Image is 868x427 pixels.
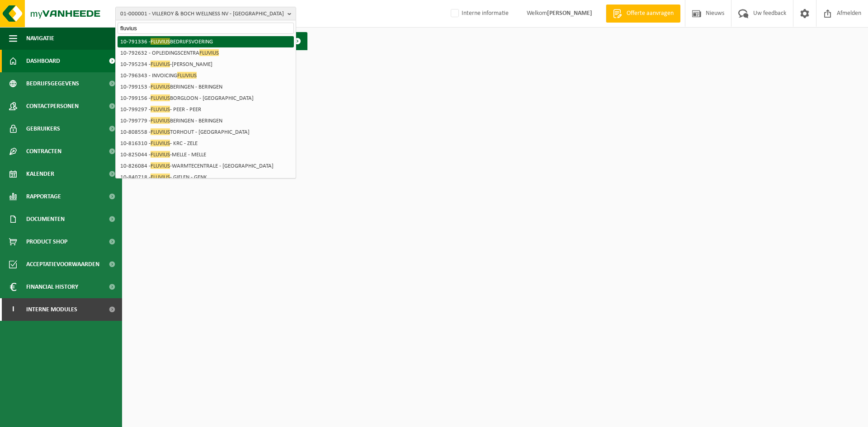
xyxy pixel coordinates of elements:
[151,61,170,67] span: FLUVIUS
[177,72,197,79] span: FLUVIUS
[26,95,79,117] span: Contactpersonen
[118,36,294,47] li: 10-791336 - BEDRIJFSVOERING
[606,5,680,23] a: Offerte aanvragen
[624,9,676,18] span: Offerte aanvragen
[118,47,294,59] li: 10-792632 - OPLEIDINGSCENTRA
[26,140,61,163] span: Contracten
[151,128,170,135] span: FLUVIUS
[118,23,294,34] input: Zoeken naar gekoppelde vestigingen
[26,253,99,276] span: Acceptatievoorwaarden
[118,115,294,127] li: 10-799779 - BERINGEN - BERINGEN
[26,230,67,253] span: Product Shop
[118,93,294,104] li: 10-799156 - BORGLOON - [GEOGRAPHIC_DATA]
[151,117,170,124] span: FLUVIUS
[120,7,284,21] span: 01-000001 - VILLEROY & BOCH WELLNESS NV - [GEOGRAPHIC_DATA]
[151,38,170,45] span: FLUVIUS
[151,151,170,158] span: FLUVIUS
[547,10,592,17] strong: [PERSON_NAME]
[118,104,294,115] li: 10-799297 - - PEER - PEER
[26,27,54,50] span: Navigatie
[151,83,170,90] span: FLUVIUS
[449,7,509,20] label: Interne informatie
[118,70,294,81] li: 10-796343 - INVOICING
[118,138,294,149] li: 10-816310 - - KRC - ZELE
[151,174,170,180] span: FLUVIUS
[9,298,17,321] span: I
[26,163,54,185] span: Kalender
[118,127,294,138] li: 10-808558 - TORHOUT - [GEOGRAPHIC_DATA]
[26,208,65,230] span: Documenten
[118,172,294,183] li: 10-840718 - - GIELEN - GENK
[26,50,60,72] span: Dashboard
[26,117,60,140] span: Gebruikers
[26,298,77,321] span: Interne modules
[118,149,294,160] li: 10-825044 - -MELLE - MELLE
[26,185,61,208] span: Rapportage
[26,72,79,95] span: Bedrijfsgegevens
[151,140,170,146] span: FLUVIUS
[118,59,294,70] li: 10-795234 - -[PERSON_NAME]
[26,276,78,298] span: Financial History
[151,162,170,169] span: FLUVIUS
[151,106,170,113] span: FLUVIUS
[118,160,294,172] li: 10-826084 - -WARMTECENTRALE - [GEOGRAPHIC_DATA]
[115,7,296,20] button: 01-000001 - VILLEROY & BOCH WELLNESS NV - [GEOGRAPHIC_DATA]
[151,94,170,101] span: FLUVIUS
[118,81,294,93] li: 10-799153 - BERINGEN - BERINGEN
[199,49,219,56] span: FLUVIUS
